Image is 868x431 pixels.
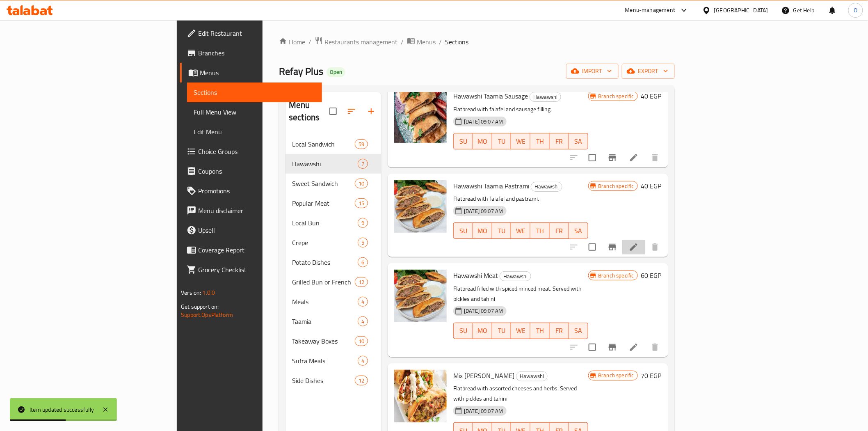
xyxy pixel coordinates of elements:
span: 4 [358,357,368,365]
button: MO [473,133,492,149]
div: items [358,218,368,228]
span: Sufra Meals [292,356,358,366]
a: Menus [407,37,436,47]
span: 1.0.0 [203,287,215,298]
button: SU [453,133,473,149]
span: O [854,6,857,15]
span: TH [534,135,546,147]
div: Crepe5 [286,233,381,252]
div: Takeaway Boxes [292,336,355,346]
a: Coverage Report [180,240,322,260]
span: [DATE] 09:07 AM [461,207,506,215]
a: Support.OpsPlatform [181,309,233,320]
a: Edit menu item [629,153,639,163]
span: export [628,66,668,76]
div: Hawawshi [530,92,561,102]
div: items [358,356,368,366]
div: Menu-management [625,5,676,15]
div: Meals4 [286,292,381,312]
div: Taamia4 [286,312,381,331]
span: Hawawshi Meat [453,269,498,282]
button: TU [492,323,512,339]
span: Branches [198,48,315,58]
span: Menus [417,37,436,47]
button: WE [511,133,530,149]
span: MO [476,325,489,337]
button: TH [530,133,550,149]
span: Side Dishes [292,376,355,385]
button: FR [550,133,569,149]
div: items [358,159,368,169]
button: MO [473,323,492,339]
nav: Menu sections [286,131,381,394]
button: delete [645,148,665,167]
div: Local Bun [292,218,358,228]
span: Local Sandwich [292,139,355,149]
button: SA [569,323,588,339]
span: 4 [358,318,368,326]
span: Hawawshi [531,182,562,191]
a: Restaurants management [315,37,397,47]
span: Menu disclaimer [198,206,315,215]
span: Branch specific [595,182,637,190]
div: Hawawshi [516,371,548,381]
span: SA [572,225,585,237]
span: WE [514,135,527,147]
span: Potato Dishes [292,257,358,267]
div: Item updated successfully [30,405,94,414]
div: Local Bun9 [286,213,381,233]
div: [GEOGRAPHIC_DATA] [714,6,768,15]
span: Branch specific [595,92,637,100]
h6: 40 EGP [641,90,662,102]
span: [DATE] 09:07 AM [461,407,506,415]
div: items [355,179,368,188]
span: MO [476,135,489,147]
span: Hawawshi [292,159,358,169]
button: Branch-specific-item [603,148,622,167]
span: Coverage Report [198,245,315,255]
button: delete [645,337,665,357]
span: TU [496,135,508,147]
span: Coupons [198,166,315,176]
div: Popular Meat15 [286,193,381,213]
button: SA [569,133,588,149]
span: Meals [292,297,358,307]
span: Select all sections [324,103,342,120]
span: FR [553,325,566,337]
span: Crepe [292,238,358,248]
nav: breadcrumb [279,37,675,47]
img: Mix Cheese Hawawshi [394,370,447,422]
span: Restaurants management [324,37,397,47]
span: import [573,66,612,76]
a: Branches [180,43,322,63]
span: Version: [181,287,201,298]
a: Upsell [180,220,322,240]
a: Full Menu View [187,102,322,122]
span: 7 [358,160,368,168]
div: items [358,257,368,267]
span: SU [457,325,470,337]
button: Branch-specific-item [603,237,622,257]
p: Flatbread filled with spiced minced meat. Served with pickles and tahini [453,284,588,304]
span: SU [457,135,470,147]
button: WE [511,323,530,339]
a: Edit Restaurant [180,23,322,43]
span: Menus [200,68,315,78]
span: [DATE] 09:07 AM [461,118,506,126]
button: export [622,64,675,79]
span: [DATE] 09:07 AM [461,307,506,315]
span: Select to update [584,339,601,356]
button: TH [530,222,550,239]
div: Sweet Sandwich [292,179,355,188]
span: Sections [445,37,468,47]
li: / [401,37,404,47]
h6: 60 EGP [641,270,662,281]
span: TH [534,225,546,237]
div: items [355,198,368,208]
